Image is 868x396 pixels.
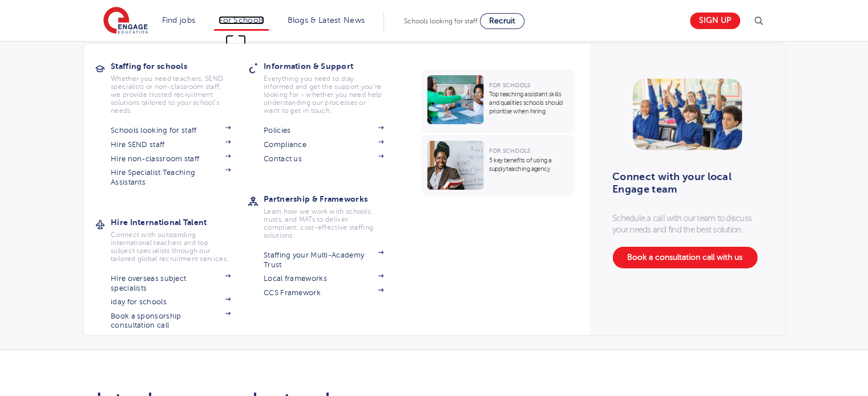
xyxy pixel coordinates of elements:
a: Staffing for schoolsWhether you need teachers, SEND specialists or non-classroom staff, we provid... [111,58,248,115]
a: Sign up [690,13,740,29]
h3: Connect with your local Engage team [612,170,754,195]
p: Connect with outstanding international teachers and top subject specialists through our tailored ... [111,231,231,263]
a: Policies [264,126,383,135]
p: Whether you need teachers, SEND specialists or non-classroom staff, we provide trusted recruitmen... [111,75,231,115]
a: Partnership & FrameworksLearn how we work with schools, trusts, and MATs to deliver compliant, co... [264,191,401,239]
a: Staffing your Multi-Academy Trust [264,251,383,270]
a: Hire non-classroom staff [111,154,231,164]
span: For Schools [489,82,530,88]
span: For Schools [489,148,530,154]
a: Hire Specialist Teaching Assistants [111,168,231,187]
a: For Schools5 key benefits of using a supply teaching agency [421,135,577,195]
p: Everything you need to stay informed and get the support you’re looking for - whether you need he... [264,75,383,115]
a: Contact us [264,154,383,164]
a: Hire overseas subject specialists [111,274,231,293]
a: Book a consultation call with us [612,247,757,268]
a: Schools looking for staff [111,126,231,135]
h3: Staffing for schools [111,58,248,74]
span: Recruit [489,17,515,25]
p: Schedule a call with our team to discuss your needs and find the best solution. [612,213,762,235]
p: Top teaching assistant skills and qualities schools should prioritise when hiring [489,90,568,116]
a: Find jobs [162,16,196,25]
h3: Partnership & Frameworks [264,191,401,207]
p: Learn how we work with schools, trusts, and MATs to deliver compliant, cost-effective staffing so... [264,207,383,239]
a: Hire International TalentConnect with outstanding international teachers and top subject speciali... [111,214,248,263]
a: iday for schools [111,297,231,307]
a: Hire SEND staff [111,140,231,149]
p: 5 key benefits of using a supply teaching agency [489,156,568,173]
a: Blogs & Latest News [288,16,365,25]
a: Compliance [264,140,383,149]
a: CCS Framework [264,288,383,297]
a: For SchoolsTop teaching assistant skills and qualities schools should prioritise when hiring [421,70,577,133]
h3: Hire International Talent [111,214,248,230]
a: Recruit [480,13,524,29]
h3: Information & Support [264,58,401,74]
a: Local frameworks [264,274,383,283]
img: Engage Education [103,7,148,35]
a: Book a sponsorship consultation call [111,312,231,330]
span: Schools looking for staff [404,17,478,25]
a: For Schools [219,16,264,25]
a: Information & SupportEverything you need to stay informed and get the support you’re looking for ... [264,58,401,115]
